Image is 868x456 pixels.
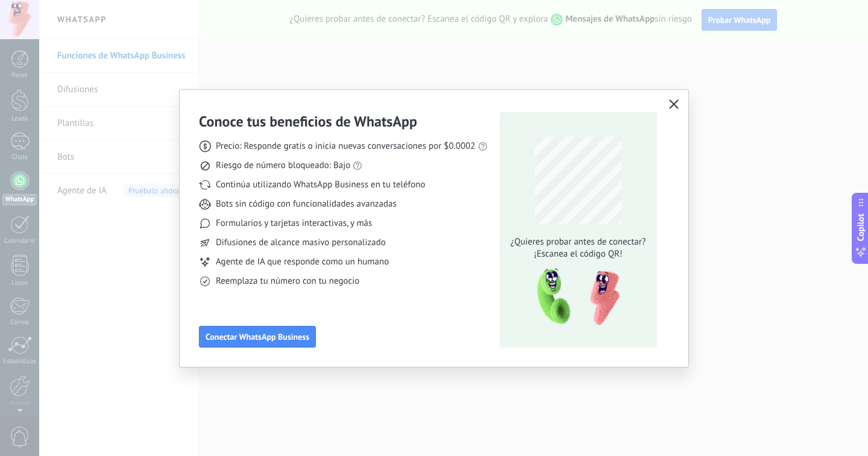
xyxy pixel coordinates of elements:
span: Agente de IA que responde como un humano [216,256,389,268]
span: Precio: Responde gratis o inicia nuevas conversaciones por $0.0002 [216,140,476,152]
span: Reemplaza tu número con tu negocio [216,275,359,287]
h3: Conoce tus beneficios de WhatsApp [199,112,417,131]
span: Difusiones de alcance masivo personalizado [216,237,386,249]
span: Riesgo de número bloqueado: Bajo [216,160,350,172]
span: Conectar WhatsApp Business [206,333,309,341]
span: Formularios y tarjetas interactivas, y más [216,217,372,230]
span: Continúa utilizando WhatsApp Business en tu teléfono [216,179,425,191]
span: Bots sin código con funcionalidades avanzadas [216,198,397,210]
img: qr-pic-1x.png [527,265,622,330]
span: Copilot [855,213,867,241]
span: ¿Quieres probar antes de conectar? [507,236,649,248]
button: Conectar WhatsApp Business [199,326,316,348]
span: ¡Escanea el código QR! [507,248,649,260]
